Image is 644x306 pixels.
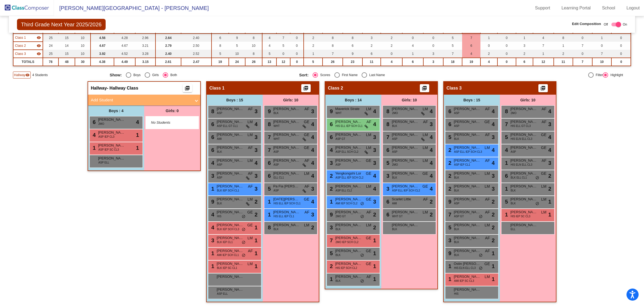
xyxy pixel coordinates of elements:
span: 6 [447,121,451,127]
td: 5 [229,42,245,50]
div: Boys : 14 [325,95,381,105]
span: Show: [110,73,122,77]
td: 0 [497,50,516,58]
td: 5 [276,42,290,50]
button: Print Students Details [183,84,192,92]
mat-icon: picture_as_pdf [184,86,191,93]
div: Girls: 10 [381,95,437,105]
span: 4 [430,107,433,115]
span: 4 [311,120,314,128]
span: LM [423,145,428,151]
td: 4 [262,34,276,42]
td: 6 [462,42,480,50]
td: 0 [611,42,631,50]
span: GE [541,145,546,151]
span: LM [248,132,253,138]
span: [PERSON_NAME][GEOGRAPHIC_DATA] - [PERSON_NAME] [54,4,209,12]
td: 24 [43,42,59,50]
td: 0 [290,34,304,42]
span: AF [248,145,253,151]
span: Sort: [299,73,309,77]
span: 4 [548,133,551,141]
td: 2 [381,42,402,50]
td: 3.15 [135,58,155,66]
span: AF [542,106,546,112]
span: [PERSON_NAME] Tigre [510,119,537,124]
span: LM [423,132,428,138]
span: GE [304,145,309,151]
span: [PERSON_NAME] [335,119,362,124]
td: 4.67 [91,42,114,50]
td: 3 [423,58,443,66]
td: 0 [573,34,592,42]
span: HIS ELL GT CL3 [511,124,531,128]
td: Hidden teacher - No Class Name [13,34,43,42]
td: 0 [497,42,516,50]
span: 1 [91,145,96,151]
span: 1 [136,131,139,139]
span: [PERSON_NAME] [335,132,362,137]
td: 4.67 [114,42,135,50]
td: 2.40 [181,34,212,42]
span: [PERSON_NAME] [98,130,125,135]
div: Girls [150,73,159,77]
td: 0 [423,34,443,42]
span: ASP ELL GT CL1 [217,124,238,128]
td: 2.79 [155,42,181,50]
span: 6 [328,134,333,140]
span: AF [366,119,371,125]
div: Boys [131,73,141,77]
mat-icon: visibility [37,44,41,48]
span: 4 [548,107,551,115]
span: 9 [266,108,271,114]
td: 2 [304,42,323,50]
div: Last Name [367,73,385,77]
td: 23 [343,58,362,66]
span: 3 [255,146,258,154]
td: 6 [212,34,229,42]
span: [PERSON_NAME] Lo [454,119,481,124]
div: Highlight [608,73,623,77]
span: - Hallway Class [107,86,139,91]
span: [PERSON_NAME] [217,145,244,150]
span: 5 [504,134,508,140]
mat-expansion-panel-header: Add Student [88,95,200,105]
td: 4 [462,50,480,58]
span: 4 [311,133,314,141]
span: LM [485,145,490,151]
span: [PERSON_NAME] [392,119,419,124]
td: 1 [480,34,497,42]
span: Third Grade Next Year 2025/2026 [17,19,106,30]
span: AF [423,119,428,125]
td: 2.64 [155,34,181,42]
td: 2 [362,42,381,50]
span: AF [485,106,490,112]
td: 8 [343,34,362,42]
td: 7 [533,42,554,50]
td: 13 [262,58,276,66]
td: 5 [212,50,229,58]
span: [PERSON_NAME] [454,132,481,137]
td: 2 [381,34,402,42]
td: 15 [58,50,75,58]
span: WHT [335,111,342,115]
td: Hidden teacher - No Class Name [13,42,43,50]
span: 6 [210,134,214,140]
td: 0 [480,42,497,50]
td: 2 [304,34,323,42]
td: 2.47 [181,58,212,66]
span: ASP [217,111,222,115]
span: 9 [328,108,333,114]
span: [PERSON_NAME] [98,117,125,122]
span: [PERSON_NAME] [273,106,300,112]
span: 3 [492,133,495,141]
span: AF [248,106,253,112]
td: 7 [443,50,462,58]
span: 3 [373,133,376,141]
span: AMI [217,137,222,141]
span: GE [304,132,309,138]
span: Class 2 [328,86,343,91]
span: 4 [311,146,314,154]
td: 12 [533,58,554,66]
td: 30 [75,58,91,66]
